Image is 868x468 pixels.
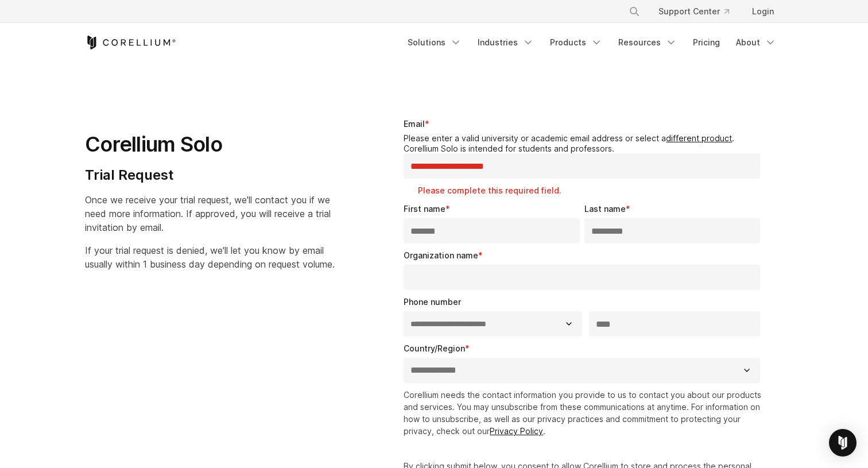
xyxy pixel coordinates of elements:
span: Country/Region [404,343,465,353]
span: Organization name [404,250,478,260]
span: Email [404,119,425,129]
a: Industries [471,32,541,53]
a: Pricing [686,32,727,53]
span: Last name [584,204,626,214]
a: Privacy Policy [490,426,543,436]
a: Login [743,1,783,22]
a: Resources [611,32,684,53]
span: Phone number [404,297,461,307]
legend: Please enter a valid university or academic email address or select a . Corellium Solo is intende... [404,133,765,153]
button: Search [624,1,645,22]
a: Solutions [401,32,468,53]
div: Navigation Menu [615,1,783,22]
p: Corellium needs the contact information you provide to us to contact you about our products and s... [404,389,765,437]
h1: Corellium Solo [85,131,335,157]
a: different product [666,133,732,143]
div: Navigation Menu [401,32,783,53]
span: Once we receive your trial request, we'll contact you if we need more information. If approved, y... [85,194,331,233]
a: Support Center [649,1,738,22]
label: Please complete this required field. [418,185,765,196]
span: First name [404,204,445,214]
div: Open Intercom Messenger [829,429,857,457]
span: If your trial request is denied, we'll let you know by email usually within 1 business day depend... [85,245,335,270]
a: Products [543,32,609,53]
a: About [729,32,783,53]
a: Corellium Home [85,36,176,49]
h4: Trial Request [85,167,335,184]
